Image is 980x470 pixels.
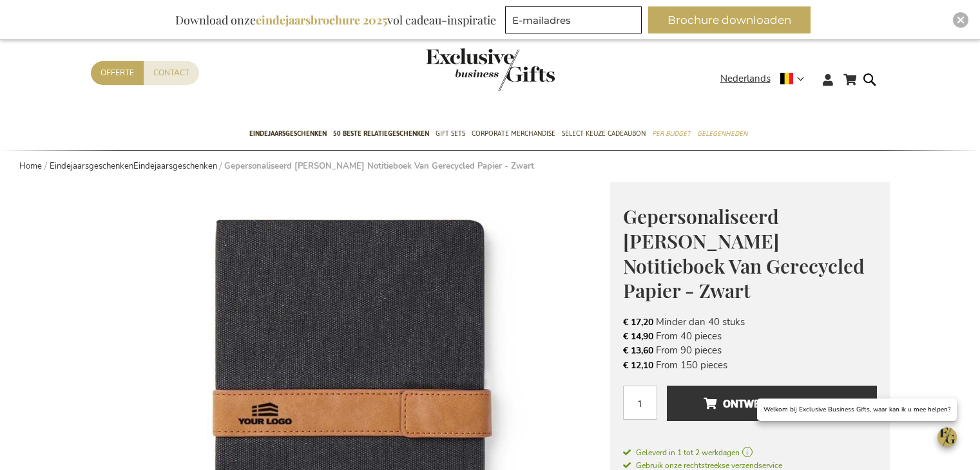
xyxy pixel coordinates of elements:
span: Nederlands [720,71,771,86]
b: eindejaarsbrochure 2025 [256,12,387,28]
span: Eindejaarsgeschenken [249,127,327,140]
img: Exclusive Business gifts logo [426,48,555,91]
span: Select Keuze Cadeaubon [562,127,646,140]
span: Gift Sets [436,127,465,140]
li: From 40 pieces [623,329,877,343]
span: Corporate Merchandise [472,127,555,140]
span: € 12,10 [623,359,653,371]
span: € 14,90 [623,330,653,343]
span: € 13,60 [623,344,653,357]
li: Minder dan 40 stuks [623,315,877,329]
a: Home [19,160,42,172]
div: Download onze vol cadeau-inspiratie [169,6,502,33]
input: Aantal [623,386,657,420]
li: From 90 pieces [623,343,877,357]
span: Gelegenheden [697,127,747,140]
span: Per Budget [652,127,691,140]
div: Nederlands [720,71,812,86]
span: Gepersonaliseerd [PERSON_NAME] Notitieboek Van Gerecycled Papier - Zwart [623,203,865,304]
strong: Gepersonaliseerd [PERSON_NAME] Notitieboek Van Gerecycled Papier - Zwart [224,160,534,172]
div: Close [953,12,968,28]
span: 50 beste relatiegeschenken [333,127,429,140]
form: marketing offers and promotions [505,6,646,37]
li: From 150 pieces [623,358,877,372]
span: € 17,20 [623,316,653,328]
input: E-mailadres [505,6,642,33]
span: Ontwerp en voeg toe [704,393,840,414]
a: Geleverd in 1 tot 2 werkdagen [623,447,877,458]
a: Offerte [91,61,144,85]
a: Contact [144,61,199,85]
img: Close [957,16,965,24]
a: EindejaarsgeschenkenEindejaarsgeschenken [50,160,217,172]
a: store logo [426,48,490,91]
button: Ontwerp en voeg toe [667,386,876,421]
button: Brochure downloaden [648,6,811,33]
